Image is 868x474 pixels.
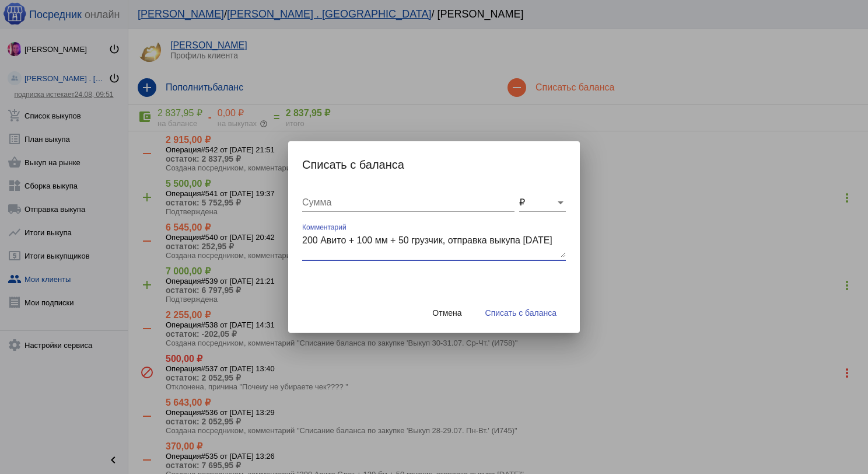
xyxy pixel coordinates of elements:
[302,155,566,174] h2: Списать с баланса
[423,302,471,323] button: Отмена
[519,197,525,207] span: ₽
[485,308,556,318] span: Списать с баланса
[476,302,566,323] button: Списать с баланса
[432,308,461,318] span: Отмена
